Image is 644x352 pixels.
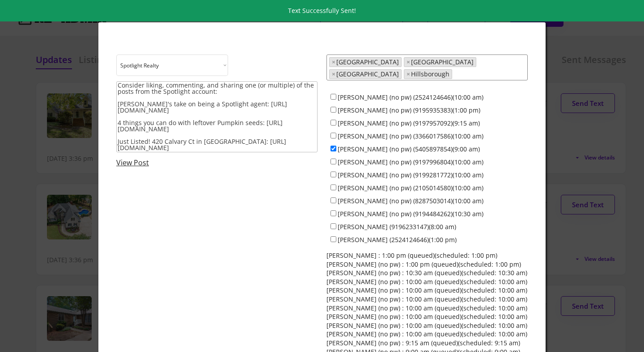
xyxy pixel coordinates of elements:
span: × [332,59,335,65]
label: [PERSON_NAME] (no pw) (2524124646)(10:00 am) [338,93,483,101]
div: [PERSON_NAME] (no pw) : 1:00 pm (queued)(scheduled: 1:00 pm) [326,260,521,269]
li: Hillsborough [404,69,452,79]
div: [PERSON_NAME] (no pw) : 10:00 am (queued)(scheduled: 10:00 am) [326,330,527,339]
label: [PERSON_NAME] (no pw) (2105014580)(10:00 am) [338,184,483,192]
span: × [332,71,335,77]
span: × [407,59,410,65]
a: View Post [116,158,149,168]
label: [PERSON_NAME] (no pw) (9194484262)(10:30 am) [338,210,483,218]
label: [PERSON_NAME] (no pw) (9195935383)(1:00 pm) [338,106,480,114]
li: Chapel Hill [329,69,402,79]
label: [PERSON_NAME] (no pw) (9199281772)(10:00 am) [338,171,483,179]
label: [PERSON_NAME] (9196233147)(8:00 am) [338,222,456,231]
div: [PERSON_NAME] (no pw) : 10:30 am (queued)(scheduled: 10:30 am) [326,268,527,277]
span: × [407,71,410,77]
div: [PERSON_NAME] (no pw) : 10:00 am (queued)(scheduled: 10:00 am) [326,277,527,286]
div: [PERSON_NAME] (no pw) : 10:00 am (queued)(scheduled: 10:00 am) [326,312,527,321]
li: Raleigh [329,57,402,67]
div: [PERSON_NAME] (no pw) : 10:00 am (queued)(scheduled: 10:00 am) [326,286,527,295]
label: [PERSON_NAME] (no pw) (9197996804)(10:00 am) [338,158,483,166]
label: [PERSON_NAME] (no pw) (5405897854)(9:00 am) [338,145,480,153]
label: [PERSON_NAME] (no pw) (9197957092)(9:15 am) [338,119,480,127]
div: [PERSON_NAME] (no pw) : 10:00 am (queued)(scheduled: 10:00 am) [326,321,527,330]
div: [PERSON_NAME] (no pw) : 10:00 am (queued)(scheduled: 10:00 am) [326,304,527,313]
label: [PERSON_NAME] (2524124646)(1:00 pm) [338,235,457,244]
label: [PERSON_NAME] (no pw) (3366017586)(10:00 am) [338,132,483,140]
div: [PERSON_NAME] (no pw) : 10:00 am (queued)(scheduled: 10:00 am) [326,295,527,304]
div: [PERSON_NAME] : 1:00 pm (queued)(scheduled: 1:00 pm) [326,251,497,260]
label: [PERSON_NAME] (no pw) (8287503014)(10:00 am) [338,197,483,205]
li: Durham [404,57,476,67]
div: [PERSON_NAME] (no pw) : 9:15 am (queued)(scheduled: 9:15 am) [326,339,520,348]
